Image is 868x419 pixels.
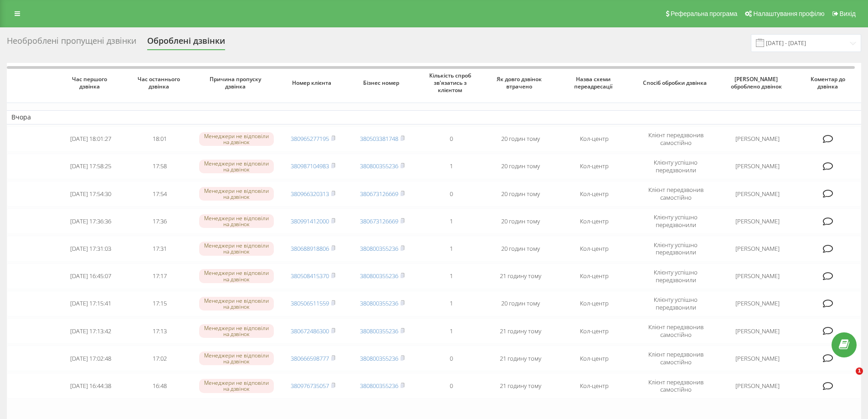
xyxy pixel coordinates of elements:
[726,76,789,90] span: [PERSON_NAME] оброблено дзвінок
[718,373,797,398] td: [PERSON_NAME]
[840,10,856,17] span: Вихід
[125,154,195,179] td: 17:58
[125,236,195,261] td: 17:31
[634,264,718,289] td: Клієнту успішно передзвонили
[125,291,195,316] td: 17:15
[291,134,329,143] a: 380965277195
[424,72,478,93] span: Кількість спроб зв'язатись з клієнтом
[486,126,555,152] td: 20 годин тому
[856,367,863,375] span: 1
[291,382,329,390] a: 380976735057
[56,181,125,207] td: [DATE] 17:54:30
[360,382,398,390] a: 380800355236
[634,346,718,371] td: Клієнт передзвонив самостійно
[555,208,634,234] td: Кол-центр
[133,76,187,90] span: Час останнього дзвінка
[199,269,274,283] div: Менеджери не відповіли на дзвінок
[718,181,797,207] td: [PERSON_NAME]
[56,154,125,179] td: [DATE] 17:58:25
[555,346,634,371] td: Кол-центр
[555,291,634,316] td: Кол-центр
[291,244,329,253] a: 380688918806
[555,236,634,261] td: Кол-центр
[286,79,340,87] span: Номер клієнта
[56,264,125,289] td: [DATE] 16:45:07
[291,354,329,362] a: 380666598777
[199,242,274,255] div: Менеджери не відповіли на дзвінок
[360,299,398,307] a: 380800355236
[291,299,329,307] a: 380506511559
[486,208,555,234] td: 20 годин тому
[291,162,329,170] a: 380987104983
[486,154,555,179] td: 20 годин тому
[360,327,398,335] a: 380800355236
[718,126,797,152] td: [PERSON_NAME]
[416,154,486,179] td: 1
[291,327,329,335] a: 380672486300
[718,346,797,371] td: [PERSON_NAME]
[563,76,626,90] span: Назва схеми переадресації
[555,154,634,179] td: Кол-центр
[753,10,824,17] span: Налаштування профілю
[634,126,718,152] td: Клієнт передзвонив самостійно
[360,134,398,143] a: 380503381748
[355,79,409,87] span: Бізнес номер
[416,181,486,207] td: 0
[718,318,797,344] td: [PERSON_NAME]
[199,352,274,365] div: Менеджери не відповіли на дзвінок
[416,346,486,371] td: 0
[56,126,125,152] td: [DATE] 18:01:27
[360,244,398,253] a: 380800355236
[125,126,195,152] td: 18:01
[203,76,270,90] span: Причина пропуску дзвінка
[634,373,718,398] td: Клієнт передзвонив самостійно
[486,181,555,207] td: 20 годин тому
[125,208,195,234] td: 17:36
[56,318,125,344] td: [DATE] 17:13:42
[199,214,274,228] div: Менеджери не відповіли на дзвінок
[56,346,125,371] td: [DATE] 17:02:48
[634,154,718,179] td: Клієнту успішно передзвонили
[199,132,274,146] div: Менеджери не відповіли на дзвінок
[671,10,738,17] span: Реферальна програма
[634,291,718,316] td: Клієнту успішно передзвонили
[7,36,136,50] div: Необроблені пропущені дзвінки
[56,208,125,234] td: [DATE] 17:36:36
[360,162,398,170] a: 380800355236
[804,76,854,90] span: Коментар до дзвінка
[555,181,634,207] td: Кол-центр
[642,79,710,87] span: Спосіб обробки дзвінка
[360,217,398,225] a: 380673126669
[199,187,274,201] div: Менеджери не відповіли на дзвінок
[486,318,555,344] td: 21 годину тому
[634,208,718,234] td: Клієнту успішно передзвонили
[486,264,555,289] td: 21 годину тому
[416,291,486,316] td: 1
[416,318,486,344] td: 1
[199,297,274,310] div: Менеджери не відповіли на дзвінок
[486,373,555,398] td: 21 годину тому
[416,236,486,261] td: 1
[360,190,398,198] a: 380673126669
[199,160,274,173] div: Менеджери не відповіли на дзвінок
[56,236,125,261] td: [DATE] 17:31:03
[199,379,274,393] div: Менеджери не відповіли на дзвінок
[718,208,797,234] td: [PERSON_NAME]
[291,217,329,225] a: 380991412000
[718,154,797,179] td: [PERSON_NAME]
[416,264,486,289] td: 1
[486,291,555,316] td: 20 годин тому
[125,181,195,207] td: 17:54
[718,264,797,289] td: [PERSON_NAME]
[416,126,486,152] td: 0
[147,36,225,50] div: Оброблені дзвінки
[56,373,125,398] td: [DATE] 16:44:38
[493,76,548,90] span: Як довго дзвінок втрачено
[291,272,329,280] a: 380508415370
[360,354,398,362] a: 380800355236
[7,110,861,124] td: Вчора
[125,373,195,398] td: 16:48
[718,291,797,316] td: [PERSON_NAME]
[125,318,195,344] td: 17:13
[125,346,195,371] td: 17:02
